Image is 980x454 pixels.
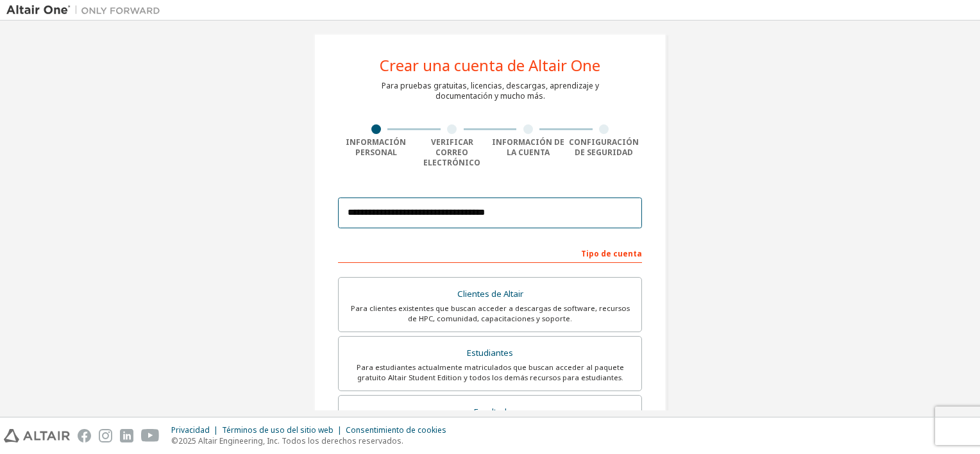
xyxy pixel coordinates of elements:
[171,425,222,435] div: Privacidad
[490,137,566,158] div: Información de la cuenta
[346,285,634,303] div: Clientes de Altair
[380,58,600,73] div: Crear una cuenta de Altair One
[338,137,414,158] div: Información personal
[346,344,634,362] div: Estudiantes
[171,435,454,446] p: ©
[178,435,403,446] font: 2025 Altair Engineering, Inc. Todos los derechos reservados.
[6,4,167,17] img: Altair One
[346,303,634,324] div: Para clientes existentes que buscan acceder a descargas de software, recursos de HPC, comunidad, ...
[566,137,643,158] div: Configuración de seguridad
[346,425,454,435] div: Consentimiento de cookies
[338,242,642,263] div: Tipo de cuenta
[99,429,112,442] img: instagram.svg
[120,429,133,442] img: linkedin.svg
[346,362,634,383] div: Para estudiantes actualmente matriculados que buscan acceder al paquete gratuito Altair Student E...
[4,429,70,442] img: altair_logo.svg
[346,403,634,421] div: Facultad
[222,425,346,435] div: Términos de uso del sitio web
[414,137,491,168] div: Verificar correo electrónico
[141,429,160,442] img: youtube.svg
[382,81,599,101] div: Para pruebas gratuitas, licencias, descargas, aprendizaje y documentación y mucho más.
[78,429,91,442] img: facebook.svg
